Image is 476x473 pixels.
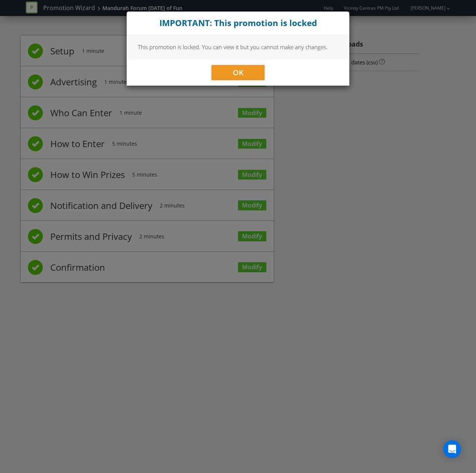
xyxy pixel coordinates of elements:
div: This promotion is locked. You can view it but you cannot make any changes. [127,35,349,59]
strong: IMPORTANT: This promotion is locked [159,17,317,29]
button: OK [212,65,264,80]
div: Close [127,12,349,35]
div: Open Intercom Messenger [443,440,461,458]
span: OK [233,67,244,77]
